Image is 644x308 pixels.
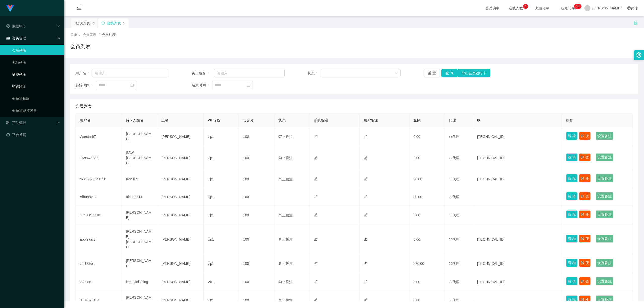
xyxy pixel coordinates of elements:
a: 会员加扣款 [12,94,60,104]
button: 设置备注 [596,132,613,140]
span: 非代理 [449,135,459,139]
td: [PERSON_NAME] [122,127,157,146]
button: 查 询 [441,69,458,77]
sup: 18 [574,4,581,9]
button: 设置备注 [596,235,613,243]
td: 0.00 [409,127,445,146]
button: 编 辑 [566,132,578,140]
td: Aihua8211 [76,188,122,206]
i: 图标: edit [364,156,367,160]
td: iceman [76,273,122,291]
td: 100 [239,273,274,291]
td: 0.00 [409,225,445,254]
sup: 4 [523,4,528,9]
div: 会员列表 [107,18,121,28]
td: [PERSON_NAME] [157,254,203,273]
td: 30.00 [409,188,445,206]
button: 编 辑 [566,153,578,161]
td: [TECHNICAL_ID] [473,170,562,188]
td: Koh li qi [122,170,157,188]
i: 图标: edit [314,213,317,217]
td: Jin123@ [76,254,122,273]
span: 禁止投注 [278,280,293,284]
td: [TECHNICAL_ID] [473,273,562,291]
i: 图标: down [395,72,398,75]
button: 编 辑 [566,174,578,182]
span: 会员列表 [75,103,92,109]
i: 图标: edit [364,261,367,265]
span: 提现订单 [559,6,578,10]
span: 非代理 [449,213,459,217]
button: 编 辑 [566,277,578,285]
i: 图标: calendar [130,83,134,87]
span: 持卡人姓名 [126,118,143,122]
h1: 会员列表 [70,42,91,50]
button: 导出会员银行卡 [458,69,490,77]
button: 账 变 [579,132,591,140]
span: 禁止投注 [278,177,293,181]
a: 赠送彩金 [12,81,60,92]
div: 提现列表 [76,18,90,28]
i: 图标: check-circle-o [6,24,10,28]
i: 图标: edit [314,261,317,265]
a: 提现列表 [12,69,60,79]
span: 金额 [413,118,420,122]
span: 在线人数 [506,6,526,10]
td: [PERSON_NAME] [157,206,203,225]
i: 图标: edit [314,135,317,138]
td: 60.00 [409,170,445,188]
span: 起始时间： [75,83,96,88]
a: 图标: dashboard平台首页 [6,130,60,140]
td: [TECHNICAL_ID] [473,146,562,170]
span: 会员列表 [102,33,116,37]
i: 图标: appstore-o [6,121,10,124]
td: VIP2 [204,273,239,291]
span: 非代理 [449,237,459,241]
i: 图标: edit [364,177,367,181]
span: 数据中心 [6,24,26,28]
td: 100 [239,254,274,273]
p: 8 [578,4,580,9]
button: 设置备注 [596,295,613,303]
td: kennylolikbing [122,273,157,291]
td: vip1 [204,225,239,254]
i: 图标: edit [364,280,367,283]
td: 0.00 [409,273,445,291]
td: vip1 [204,188,239,206]
p: 1 [576,4,578,9]
td: 100 [239,170,274,188]
button: 账 变 [579,259,591,267]
i: 图标: close [123,22,126,25]
td: vip1 [204,127,239,146]
td: [TECHNICAL_ID] [473,127,562,146]
i: 图标: edit [314,237,317,241]
td: [PERSON_NAME] [157,146,203,170]
i: 图标: calendar [247,83,250,87]
td: vip1 [204,146,239,170]
td: 100 [239,127,274,146]
i: 图标: close [91,22,94,25]
span: 状态 [278,118,286,122]
td: 100 [239,225,274,254]
span: 代理 [449,118,456,122]
td: 100 [239,188,274,206]
i: 图标: table [6,36,10,40]
button: 账 变 [579,235,591,243]
td: 0.00 [409,146,445,170]
span: 员工姓名： [192,71,214,76]
td: [PERSON_NAME] [122,254,157,273]
button: 设置备注 [596,277,613,285]
i: 图标: global [627,6,631,10]
a: 会员加减打码量 [12,106,60,116]
td: 390.00 [409,254,445,273]
td: Warstar97 [76,127,122,146]
button: 账 变 [579,192,591,200]
td: applejuic3 [76,225,122,254]
i: 图标: edit [314,280,317,283]
span: / [99,33,100,37]
i: 图标: edit [364,135,367,138]
button: 编 辑 [566,210,578,218]
i: 图标: edit [364,237,367,241]
button: 账 变 [579,210,591,218]
span: 上级 [161,118,168,122]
